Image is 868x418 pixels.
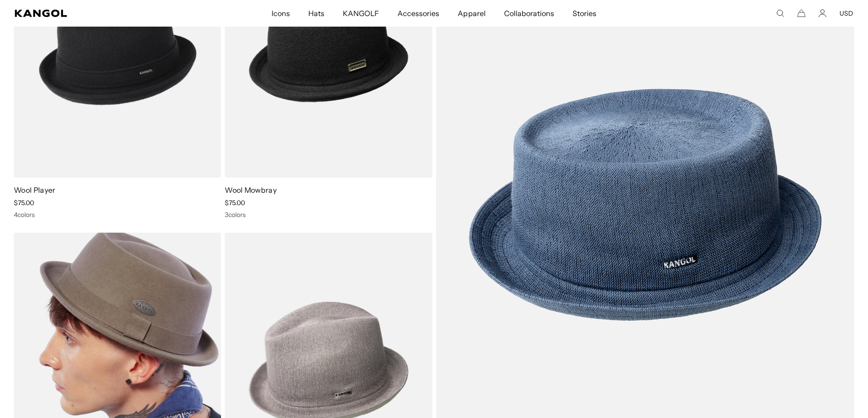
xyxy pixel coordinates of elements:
[14,199,34,207] span: $75.00
[840,9,853,17] button: USD
[225,199,245,207] span: $75.00
[225,211,432,219] div: 3 colors
[15,10,180,17] a: Kangol
[818,9,827,17] a: Account
[14,185,56,195] a: Wool Player
[225,185,277,195] a: Wool Mowbray
[797,9,806,17] button: Cart
[14,211,221,219] div: 4 colors
[776,9,784,17] summary: Search here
